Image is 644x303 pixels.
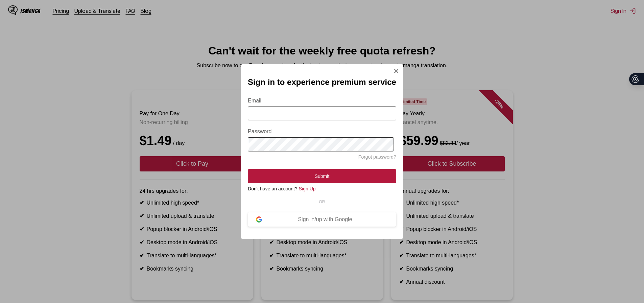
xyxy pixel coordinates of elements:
[262,216,388,223] div: Sign in/up with Google
[241,64,403,239] div: Sign In Modal
[248,212,396,227] button: Sign in/up with Google
[248,200,396,204] div: OR
[393,68,399,74] img: Close
[256,216,262,223] img: google-logo
[248,77,396,87] h2: Sign in to experience premium service
[299,186,316,191] a: Sign Up
[358,154,396,160] a: Forgot password?
[248,186,396,191] div: Don't have an account?
[248,129,396,135] label: Password
[248,98,396,104] label: Email
[248,169,396,183] button: Submit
